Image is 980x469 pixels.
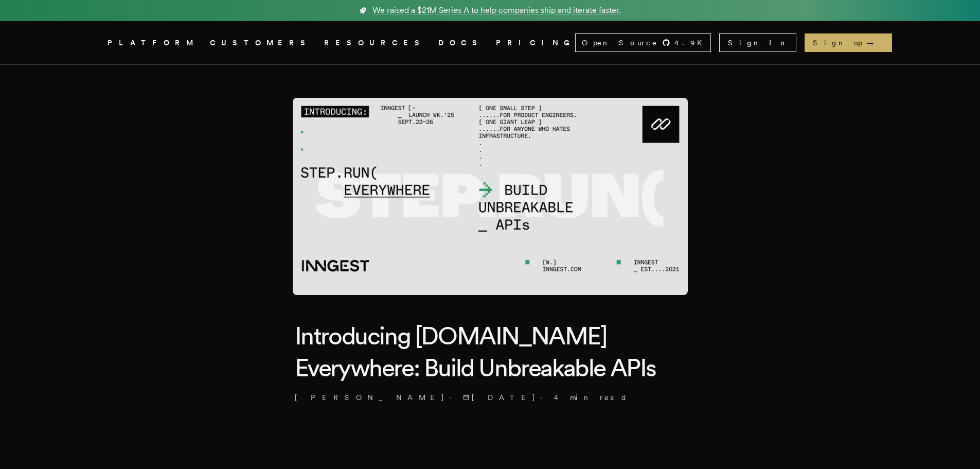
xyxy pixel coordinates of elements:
[210,37,312,49] a: CUSTOMERS
[295,392,445,403] a: [PERSON_NAME]
[463,392,536,403] span: [DATE]
[293,98,688,295] img: Featured image for Introducing Step.Run Everywhere: Build Unbreakable APIs blog post
[372,4,621,16] span: We raised a $21M Series A to help companies ship and iterate faster.
[674,38,708,48] span: 4.9 K
[295,392,686,403] p: · ·
[805,33,892,52] a: Sign up
[438,37,484,49] a: DOCS
[79,21,902,64] nav: Global
[496,37,575,49] a: PRICING
[324,37,426,49] button: RESOURCES
[108,37,198,49] button: PLATFORM
[554,392,628,403] span: 4 min read
[866,38,884,48] span: →
[582,38,658,48] span: Open Source
[295,320,686,384] h1: Introducing [DOMAIN_NAME] Everywhere: Build Unbreakable APIs
[719,33,796,52] a: Sign In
